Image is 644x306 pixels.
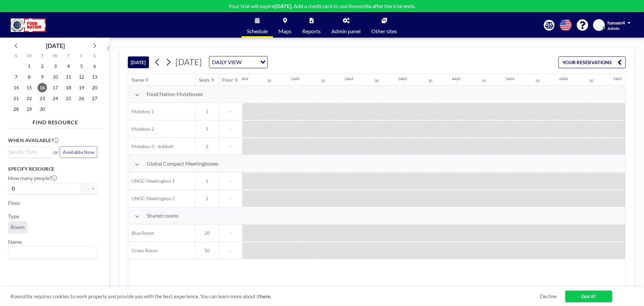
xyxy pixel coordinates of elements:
div: Search for option [8,247,97,258]
h4: FIND RESOURCE [8,116,103,126]
span: Tuesday, September 2, 2025 [38,61,47,71]
span: Thursday, September 11, 2025 [64,72,73,82]
span: Monday, September 15, 2025 [24,83,34,92]
div: Name [131,77,144,83]
span: Friday, September 19, 2025 [77,83,86,92]
span: Tuesday, September 23, 2025 [38,94,47,103]
span: Tuesday, September 9, 2025 [38,72,47,82]
span: [DATE] [175,57,202,67]
div: [DATE] [46,41,65,50]
div: W [49,52,62,61]
span: - [219,248,242,254]
span: Sunday, September 14, 2025 [11,83,21,92]
span: Sunday, September 28, 2025 [11,104,21,114]
span: Blue Room [128,230,154,236]
span: Friday, September 5, 2025 [77,61,86,71]
span: Roomzilla requires cookies to work properly and provide you with the best experience. You can lea... [10,293,540,300]
span: hansen4 [607,20,625,26]
span: Saturday, September 20, 2025 [90,83,99,92]
div: 30 [482,79,486,83]
img: organization-logo [11,18,46,32]
span: Green Room [128,248,158,254]
span: or [53,149,58,156]
div: Search for option [8,147,52,157]
div: 5AM [505,76,514,81]
a: Other sites [366,12,402,38]
b: [DATE] [274,3,291,9]
span: Tuesday, September 16, 2025 [38,83,47,92]
span: Maps [278,29,291,34]
span: Admin [607,26,620,31]
div: T [62,52,75,61]
span: Other sites [371,29,397,34]
a: Got it! [565,291,612,302]
div: S [88,52,101,61]
span: Schedule [247,29,268,34]
div: Floor [222,77,233,83]
div: 2AM [344,76,353,81]
span: Monday, September 1, 2025 [24,61,34,71]
span: Wednesday, September 10, 2025 [51,72,60,82]
a: Reports [297,12,326,38]
span: 2 [196,143,218,149]
span: Shared rooms [147,212,178,219]
span: 1 [196,108,218,115]
span: Mutebox 2 [128,126,154,132]
span: 1 [196,195,218,202]
span: Mutebox 3 - dobbelt [128,143,174,149]
a: Maps [273,12,297,38]
div: Seats [199,77,210,83]
button: [DATE] [128,56,149,68]
div: 30 [267,79,271,83]
span: Wednesday, September 3, 2025 [51,61,60,71]
span: UNGC Meetingbox 2 [128,195,175,202]
span: 1 [196,178,218,184]
div: 1AM [291,76,300,81]
div: 4AM [452,76,461,81]
span: Admin panel [331,29,361,34]
span: 20 [196,230,218,236]
span: - [219,126,242,132]
div: 30 [375,79,379,83]
h3: Specify resource [8,166,97,172]
div: Search for option [209,56,267,68]
span: Global Compact Meetingboxes [147,160,218,167]
label: Type [8,213,19,220]
label: Name [8,238,22,245]
span: Thursday, September 18, 2025 [64,83,73,92]
a: Schedule [241,12,273,38]
span: 10 [196,248,218,254]
div: M [23,52,36,61]
span: Friday, September 26, 2025 [77,94,86,103]
span: Thursday, September 25, 2025 [64,94,73,103]
span: 1 [196,126,218,132]
span: Saturday, September 27, 2025 [90,94,99,103]
span: - [219,230,242,236]
span: Saturday, September 13, 2025 [90,72,99,82]
div: 6AM [559,76,568,81]
div: 30 [428,79,432,83]
span: Food Nation Muteboxes [147,91,203,97]
div: 30 [589,79,593,83]
div: F [75,52,88,61]
button: - [81,183,89,194]
div: 3AM [398,76,407,81]
span: - [219,143,242,149]
div: S [10,52,23,61]
span: Tuesday, September 30, 2025 [38,104,47,114]
div: 12AM [237,76,248,81]
a: Decline [540,293,557,300]
span: Mutebox 1 [128,108,154,115]
label: How many people? [8,175,57,181]
span: Saturday, September 6, 2025 [90,61,99,71]
span: Monday, September 29, 2025 [24,104,34,114]
span: Sunday, September 7, 2025 [11,72,21,82]
span: Wednesday, September 24, 2025 [51,94,60,103]
span: DAILY VIEW [211,58,243,67]
button: YOUR RESERVATIONS [558,56,626,68]
label: Floor [8,200,20,206]
input: Search for option [244,58,256,67]
span: - [219,195,242,202]
input: Search for option [9,148,48,156]
span: Monday, September 8, 2025 [24,72,34,82]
